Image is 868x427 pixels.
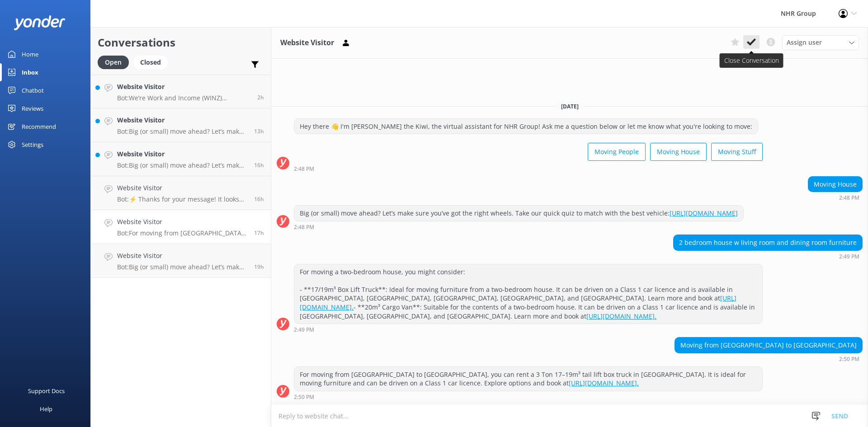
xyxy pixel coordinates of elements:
strong: 2:50 PM [839,357,859,362]
div: Oct 15 2025 02:49pm (UTC +13:00) Pacific/Auckland [673,253,863,259]
div: Oct 15 2025 02:48pm (UTC +13:00) Pacific/Auckland [294,224,744,230]
a: Website VisitorBot:Big (or small) move ahead? Let’s make sure you’ve got the right wheels. Take o... [91,142,271,176]
strong: 2:48 PM [294,166,314,172]
h4: Website Visitor [117,115,247,125]
p: Bot: Big (or small) move ahead? Let’s make sure you’ve got the right wheels. Take our quick quiz ... [117,263,247,271]
div: Chatbot [22,81,44,99]
div: Oct 15 2025 02:50pm (UTC +13:00) Pacific/Auckland [294,394,763,400]
p: Bot: Big (or small) move ahead? Let’s make sure you’ve got the right wheels. Take our quick quiz ... [117,161,247,169]
button: Moving House [650,143,707,161]
div: Inbox [22,63,38,81]
div: Reviews [22,99,43,117]
a: [URL][DOMAIN_NAME]. [300,294,736,311]
div: Hey there 👋 I'm [PERSON_NAME] the Kiwi, the virtual assistant for NHR Group! Ask me a question be... [294,119,758,134]
div: Recommend [22,117,56,136]
strong: 2:50 PM [294,394,314,400]
div: Oct 15 2025 02:49pm (UTC +13:00) Pacific/Auckland [294,326,763,333]
button: Moving Stuff [711,143,763,161]
span: Oct 15 2025 04:28pm (UTC +13:00) Pacific/Auckland [254,161,264,169]
a: Website VisitorBot:We’re Work and Income (WINZ) registered suppliers, so you can trust us to help... [91,75,271,108]
div: Oct 15 2025 02:48pm (UTC +13:00) Pacific/Auckland [808,194,863,201]
span: Oct 15 2025 03:44pm (UTC +13:00) Pacific/Auckland [254,195,264,203]
div: Big (or small) move ahead? Let’s make sure you’ve got the right wheels. Take our quick quiz to ma... [294,206,743,221]
h4: Website Visitor [117,149,247,159]
h4: Website Visitor [117,82,250,92]
h4: Website Visitor [117,251,247,261]
strong: 2:49 PM [294,327,314,333]
div: 2 bedroom house w living room and dining room furniture [674,235,862,250]
div: Home [22,45,38,63]
p: Bot: For moving from [GEOGRAPHIC_DATA] to [GEOGRAPHIC_DATA], you can rent a 3 Ton 17–19m³ tail li... [117,229,247,237]
p: Bot: We’re Work and Income (WINZ) registered suppliers, so you can trust us to help you with your... [117,94,250,102]
div: Closed [133,56,168,69]
a: [URL][DOMAIN_NAME]. [586,312,656,320]
img: yonder-white-logo.png [14,15,66,30]
a: [URL][DOMAIN_NAME] [670,209,738,217]
div: Moving from [GEOGRAPHIC_DATA] to [GEOGRAPHIC_DATA] [675,338,862,353]
div: Oct 15 2025 02:50pm (UTC +13:00) Pacific/Auckland [675,356,863,362]
span: Oct 15 2025 07:37pm (UTC +13:00) Pacific/Auckland [254,127,264,135]
a: [URL][DOMAIN_NAME]. [569,379,639,387]
div: For moving from [GEOGRAPHIC_DATA] to [GEOGRAPHIC_DATA], you can rent a 3 Ton 17–19m³ tail lift bo... [294,367,762,391]
div: For moving a two-bedroom house, you might consider: - **17/19m³ Box Lift Truck**: Ideal for movin... [294,264,762,324]
h2: Conversations [98,34,264,51]
div: Open [98,56,129,69]
a: Website VisitorBot:For moving from [GEOGRAPHIC_DATA] to [GEOGRAPHIC_DATA], you can rent a 3 Ton 1... [91,210,271,244]
span: Oct 16 2025 06:23am (UTC +13:00) Pacific/Auckland [257,94,264,101]
div: Settings [22,136,43,154]
a: Website VisitorBot:Big (or small) move ahead? Let’s make sure you’ve got the right wheels. Take o... [91,108,271,142]
span: [DATE] [556,103,584,110]
span: Oct 15 2025 12:52pm (UTC +13:00) Pacific/Auckland [254,263,264,271]
p: Bot: ⚡ Thanks for your message! It looks like this one might be best handled by our team directly... [117,195,247,203]
a: Website VisitorBot:⚡ Thanks for your message! It looks like this one might be best handled by our... [91,176,271,210]
span: Oct 15 2025 02:50pm (UTC +13:00) Pacific/Auckland [254,229,264,237]
strong: 2:48 PM [839,195,859,201]
h3: Website Visitor [280,37,334,49]
strong: 2:49 PM [839,254,859,259]
strong: 2:48 PM [294,225,314,230]
div: Moving House [808,177,862,192]
button: Moving People [588,143,646,161]
h4: Website Visitor [117,217,247,227]
span: Assign user [787,38,822,47]
div: Oct 15 2025 02:48pm (UTC +13:00) Pacific/Auckland [294,165,763,172]
p: Bot: Big (or small) move ahead? Let’s make sure you’ve got the right wheels. Take our quick quiz ... [117,127,247,136]
div: Help [40,400,52,418]
a: Open [98,57,133,67]
div: Assign User [782,35,859,50]
h4: Website Visitor [117,183,247,193]
a: Website VisitorBot:Big (or small) move ahead? Let’s make sure you’ve got the right wheels. Take o... [91,244,271,278]
div: Support Docs [28,382,65,400]
a: Closed [133,57,172,67]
